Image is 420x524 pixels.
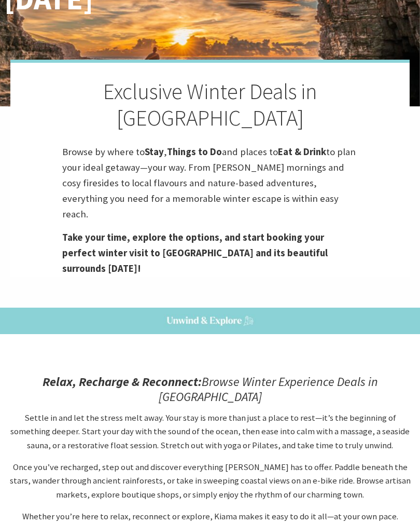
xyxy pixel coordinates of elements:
[145,146,164,158] strong: Stay
[62,232,328,275] strong: Take your time, explore the options, and start booking your perfect winter visit to [GEOGRAPHIC_D...
[278,146,326,158] strong: Eat & Drink
[43,374,378,405] em: Browse Winter Experience Deals in [GEOGRAPHIC_DATA]
[62,79,358,132] h2: Exclusive Winter Deals in [GEOGRAPHIC_DATA]
[4,412,416,453] p: Settle in and let the stress melt away. Your stay is more than just a place to rest—it’s the begi...
[62,145,358,223] p: Browse by where to , and places to to plan your ideal getaway—your way. From [PERSON_NAME] mornin...
[4,461,416,503] p: Once you’ve recharged, step out and discover everything [PERSON_NAME] has to offer. Paddle beneat...
[167,146,222,158] strong: Things to Do
[43,374,202,390] strong: Relax, Recharge & Reconnect:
